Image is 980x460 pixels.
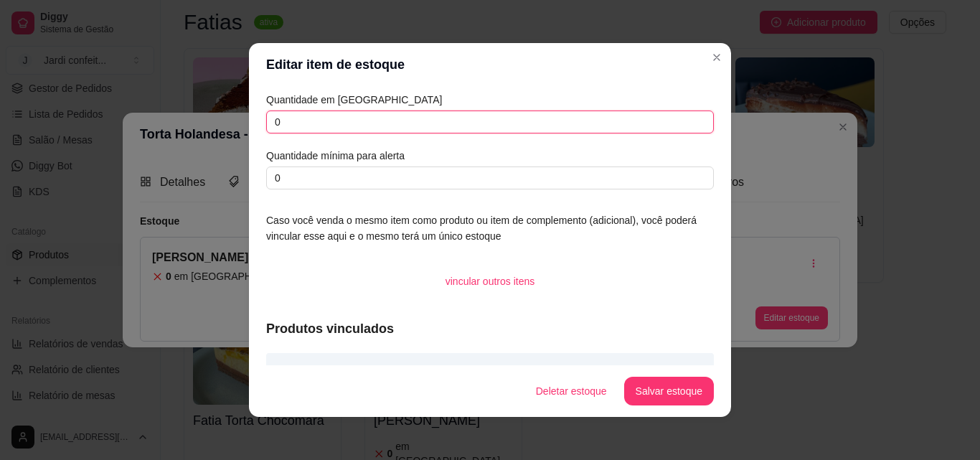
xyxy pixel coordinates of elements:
button: Close [705,46,728,69]
article: Quantidade em [GEOGRAPHIC_DATA] [266,92,714,108]
button: Salvar estoque [624,377,714,405]
button: Deletar estoque [524,377,618,405]
header: Editar item de estoque [249,43,731,86]
button: vincular outros itens [434,267,547,296]
article: Quantidade mínima para alerta [266,148,714,164]
article: Produtos vinculados [266,319,714,339]
article: Caso você venda o mesmo item como produto ou item de complemento (adicional), você poderá vincula... [266,212,714,244]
